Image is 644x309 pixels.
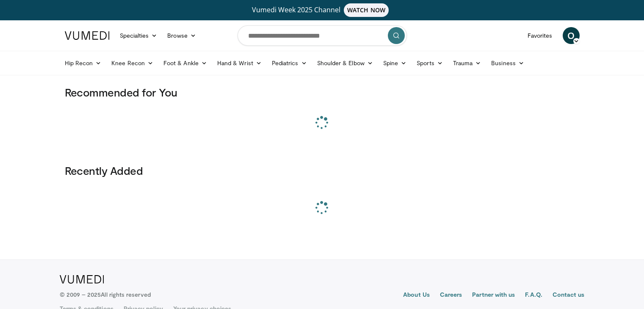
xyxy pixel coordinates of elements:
input: Search topics, interventions [238,25,407,46]
a: Pediatrics [267,55,312,72]
h3: Recommended for You [65,86,580,99]
a: Shoulder & Elbow [312,55,378,72]
a: Specialties [115,27,163,44]
a: Hip Recon [60,55,107,72]
a: Trauma [448,55,486,72]
a: Hand & Wrist [212,55,267,72]
a: Partner with us [472,290,515,301]
a: About Us [403,290,430,301]
a: Knee Recon [106,55,158,72]
a: F.A.Q. [525,290,542,301]
span: WATCH NOW [344,3,389,17]
a: Careers [440,290,462,301]
a: Foot & Ankle [158,55,212,72]
a: O [563,27,580,44]
a: Favorites [522,27,558,44]
p: © 2009 – 2025 [60,290,151,299]
img: VuMedi Logo [65,31,110,40]
a: Spine [378,55,412,72]
a: Sports [412,55,448,72]
a: Contact us [553,290,585,301]
a: Vumedi Week 2025 ChannelWATCH NOW [66,3,578,17]
span: All rights reserved [101,291,150,298]
h3: Recently Added [65,164,580,177]
img: VuMedi Logo [60,275,104,284]
a: Browse [162,27,201,44]
a: Business [486,55,529,72]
